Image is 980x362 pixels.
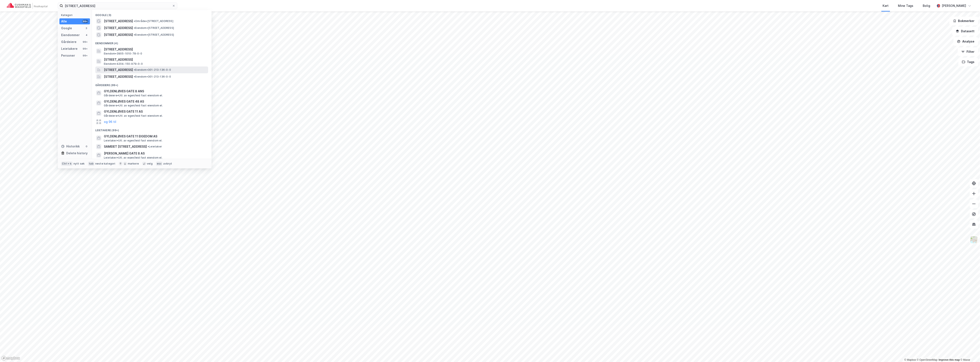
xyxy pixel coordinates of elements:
[104,144,147,149] span: SAMEIET [STREET_ADDRESS]
[952,27,978,35] button: Datasett
[104,89,206,94] span: GYLDENLØVES GATE 8 ANS
[898,3,914,8] div: Mine Tags
[134,26,135,29] span: •
[104,32,133,37] span: [STREET_ADDRESS]
[82,54,88,57] div: 99+
[104,67,133,72] span: [STREET_ADDRESS]
[85,33,88,37] div: 4
[104,104,163,107] span: Gårdeiere • Utl. av egen/leid fast eiendom el.
[104,47,206,52] span: [STREET_ADDRESS]
[61,19,67,24] div: Alle
[7,3,47,9] img: cushman-wakefield-realkapital-logo.202ea83816669bd177139c58696a8fa1.svg
[949,17,978,25] button: Bokmerker
[92,38,212,46] div: Eiendommer (4)
[92,10,212,18] div: Google (3)
[63,3,172,9] input: Søk på adresse, matrikkel, gårdeiere, leietakere eller personer
[61,53,75,58] div: Personer
[939,358,960,361] a: Improve this map
[883,3,889,8] div: Kart
[104,52,142,55] span: Eiendom • 3905-1010-78-0-0
[104,114,163,118] span: Gårdeiere • Utl. av egen/leid fast eiendom el.
[104,109,206,114] span: GYLDENLØVES GATE 11 AS
[104,57,206,62] span: [STREET_ADDRESS]
[134,19,173,23] span: Område • [STREET_ADDRESS]
[917,358,938,361] a: OpenStreetMap
[61,46,78,51] div: Leietakere
[92,125,212,133] div: Leietakere (99+)
[134,75,171,78] span: Eiendom • 301-213-136-0-0
[82,20,88,23] div: 99+
[147,162,153,165] div: velg
[61,144,80,149] div: Historikk
[134,68,171,72] span: Eiendom • 301-213-136-0-0
[104,94,163,97] span: Gårdeiere • Utl. av egen/leid fast eiendom el.
[61,162,73,166] div: Ctrl + k
[134,33,174,37] span: Eiendom • [STREET_ADDRESS]
[104,134,206,139] span: GYLDENLØVES GATE 11 EIGEDOM AS
[82,47,88,50] div: 99+
[134,75,135,78] span: •
[904,358,916,361] a: Mapbox
[61,26,72,31] div: Google
[128,162,139,165] div: markere
[958,58,978,66] button: Tags
[1,356,20,361] a: Mapbox homepage
[104,119,116,124] button: og 96 til
[85,145,88,148] div: 0
[148,145,162,148] span: Leietaker
[970,236,978,244] img: Z
[85,26,88,30] div: 3
[104,25,133,31] span: [STREET_ADDRESS]
[958,47,978,56] button: Filter
[959,341,980,362] iframe: Chat Widget
[61,39,77,44] div: Gårdeiere
[134,19,135,23] span: •
[134,33,135,36] span: •
[134,26,174,30] span: Eiendom • [STREET_ADDRESS]
[66,151,88,156] div: Delete history
[92,80,212,88] div: Gårdeiere (99+)
[923,3,930,8] div: Bolig
[942,3,966,8] div: [PERSON_NAME]
[959,341,980,362] div: Kontrollprogram for chat
[954,37,978,46] button: Analyse
[95,162,115,165] div: neste kategori
[88,162,94,166] div: tab
[104,74,133,79] span: [STREET_ADDRESS]
[134,68,135,71] span: •
[104,151,206,156] span: [PERSON_NAME] GATE 8 AS
[104,99,206,104] span: GYLDENLØVES GATE 48 AS
[61,13,90,17] div: Kategori
[148,145,149,148] span: •
[104,139,162,142] span: Leietaker • Utl. av egen/leid fast eiendom el.
[74,162,85,165] div: nytt søk
[82,40,88,44] div: 99+
[104,156,162,159] span: Leietaker • Utl. av egen/leid fast eiendom el.
[61,32,80,38] div: Eiendommer
[156,162,163,166] div: esc
[163,162,172,165] div: avbryt
[104,19,133,24] span: [STREET_ADDRESS]
[104,62,143,66] span: Eiendom • 4204-150-979-0-0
